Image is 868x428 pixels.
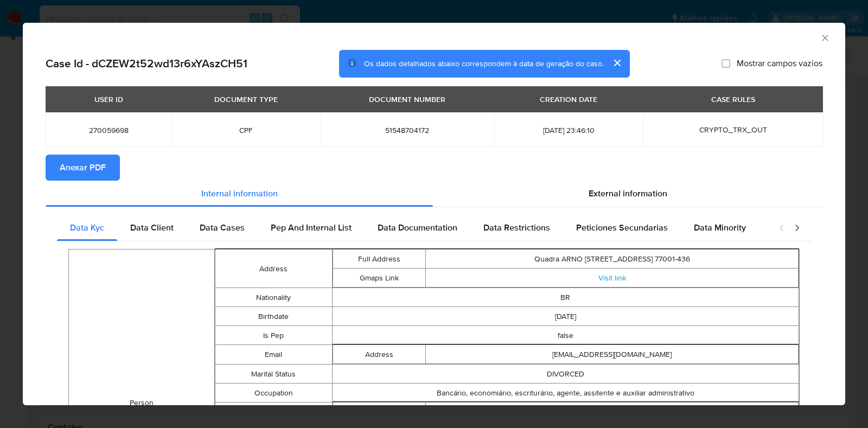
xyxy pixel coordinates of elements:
[426,345,799,364] td: [EMAIL_ADDRESS][DOMAIN_NAME]
[46,56,247,71] h2: Case Id - dCZEW2t52wd13r6xYAszCH51
[57,215,768,241] div: Detailed internal info
[23,23,845,405] div: closure-recommendation-modal
[332,384,799,403] td: Bancário, economiário, escriturário, agente, assitente e auxiliar administrativo
[332,326,799,345] td: false
[426,250,799,269] td: Quadra ARNO [STREET_ADDRESS] 77001-436
[483,221,550,234] span: Data Restrictions
[333,403,426,421] td: Area Code
[215,288,332,307] td: Nationality
[737,58,822,69] span: Mostrar campos vazios
[215,384,332,403] td: Occupation
[200,221,245,234] span: Data Cases
[215,250,332,288] td: Address
[46,155,120,181] button: Anexar PDF
[589,187,667,200] span: External information
[271,221,352,234] span: Pep And Internal List
[362,90,452,108] div: DOCUMENT NUMBER
[333,250,426,269] td: Full Address
[332,307,799,326] td: [DATE]
[59,125,158,135] span: 270059698
[333,269,426,288] td: Gmaps Link
[694,221,746,234] span: Data Minority
[215,307,332,326] td: Birthdate
[88,90,130,108] div: USER ID
[364,58,604,69] span: Os dados detalhados abaixo correspondem à data de geração do caso.
[334,125,481,135] span: 51548704172
[201,187,278,200] span: Internal information
[705,90,762,108] div: CASE RULES
[426,403,799,421] td: 62
[130,221,174,234] span: Data Client
[70,221,104,234] span: Data Kyc
[722,59,730,68] input: Mostrar campos vazios
[215,345,332,365] td: Email
[208,90,284,108] div: DOCUMENT TYPE
[332,365,799,384] td: DIVORCED
[576,221,668,234] span: Peticiones Secundarias
[699,124,767,135] span: CRYPTO_TRX_OUT
[333,345,426,364] td: Address
[820,33,829,42] button: Fechar a janela
[46,181,822,207] div: Detailed info
[604,50,630,76] button: cerrar
[215,326,332,345] td: Is Pep
[378,221,457,234] span: Data Documentation
[184,125,307,135] span: CPF
[60,156,106,180] span: Anexar PDF
[507,125,630,135] span: [DATE] 23:46:10
[215,365,332,384] td: Marital Status
[332,288,799,307] td: BR
[533,90,604,108] div: CREATION DATE
[598,272,626,283] a: Visit link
